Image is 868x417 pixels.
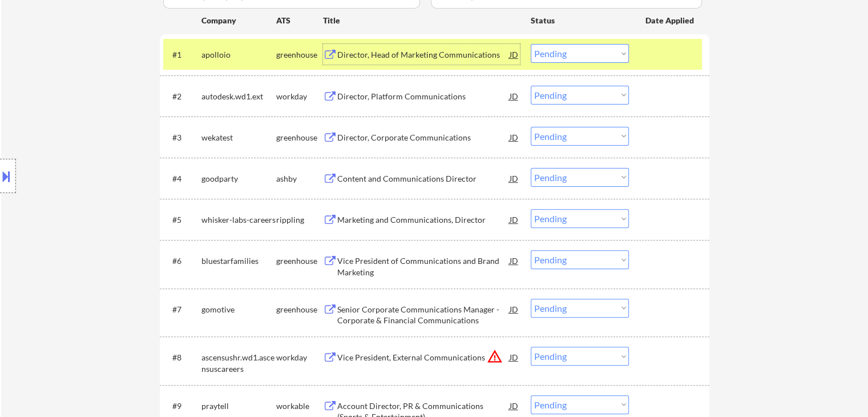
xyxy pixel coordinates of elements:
[276,400,323,412] div: workable
[201,352,276,374] div: ascensushr.wd1.ascensuscareers
[201,49,276,61] div: apolloio
[531,10,629,30] div: Status
[508,86,520,106] div: JD
[645,15,696,26] div: Date Applied
[172,352,192,363] div: #8
[172,304,192,315] div: #7
[337,49,510,61] div: Director, Head of Marketing Communications
[508,395,520,416] div: JD
[201,91,276,102] div: autodesk.wd1.ext
[276,352,323,363] div: workday
[508,250,520,271] div: JD
[337,352,510,363] div: Vice President, External Communications
[508,347,520,367] div: JD
[337,304,510,326] div: Senior Corporate Communications Manager - Corporate & Financial Communications
[337,255,510,278] div: Vice President of Communications and Brand Marketing
[276,132,323,143] div: greenhouse
[276,255,323,267] div: greenhouse
[337,132,510,143] div: Director, Corporate Communications
[323,15,520,26] div: Title
[337,173,510,185] div: Content and Communications Director
[508,299,520,319] div: JD
[508,209,520,230] div: JD
[201,400,276,412] div: praytell
[508,168,520,189] div: JD
[201,173,276,185] div: goodparty
[508,44,520,65] div: JD
[201,304,276,315] div: gomotive
[201,15,276,26] div: Company
[337,91,510,102] div: Director, Platform Communications
[172,49,192,61] div: #1
[508,127,520,147] div: JD
[276,173,323,185] div: ashby
[276,304,323,315] div: greenhouse
[487,348,503,364] button: warning_amber
[201,255,276,267] div: bluestarfamilies
[276,91,323,102] div: workday
[276,15,323,26] div: ATS
[276,214,323,226] div: rippling
[276,49,323,61] div: greenhouse
[201,214,276,226] div: whisker-labs-careers
[201,132,276,143] div: wekatest
[172,400,192,412] div: #9
[337,214,510,226] div: Marketing and Communications, Director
